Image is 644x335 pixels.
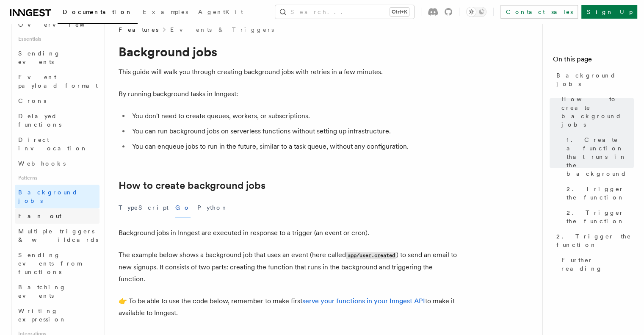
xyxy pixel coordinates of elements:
[138,3,193,23] a: Examples
[275,5,414,19] button: Search...Ctrl+K
[553,68,634,91] a: Background jobs
[302,297,425,305] a: serve your functions in your Inngest API
[18,74,98,89] span: Event payload format
[15,224,100,247] a: Multiple triggers & wildcards
[119,44,457,59] h1: Background jobs
[119,227,457,239] p: Background jobs in Inngest are executed in response to a trigger (an event or cron).
[561,95,634,129] span: How to create background jobs
[18,252,81,275] span: Sending events from functions
[15,247,100,280] a: Sending events from functions
[130,125,457,137] li: You can run background jobs on serverless functions without setting up infrastructure.
[119,25,158,34] span: Features
[15,303,100,327] a: Writing expression
[18,113,61,128] span: Delayed functions
[18,213,61,219] span: Fan out
[15,32,100,46] span: Essentials
[175,198,191,217] button: Go
[346,252,396,259] code: app/user.created
[170,25,274,34] a: Events & Triggers
[556,232,634,249] span: 2. Trigger the function
[143,8,188,15] span: Examples
[15,69,100,93] a: Event payload format
[567,208,634,225] span: 2. Trigger the function
[567,136,634,178] span: 1. Create a function that runs in the background
[15,171,100,185] span: Patterns
[18,307,66,323] span: Writing expression
[581,5,637,19] a: Sign Up
[553,229,634,252] a: 2. Trigger the function
[18,228,98,243] span: Multiple triggers & wildcards
[15,280,100,303] a: Batching events
[119,66,457,78] p: This guide will walk you through creating background jobs with retries in a few minutes.
[130,141,457,152] li: You can enqueue jobs to run in the future, similar to a task queue, without any configuration.
[119,180,265,191] a: How to create background jobs
[15,93,100,108] a: Crons
[18,21,105,28] span: Overview
[193,3,248,23] a: AgentKit
[563,205,634,229] a: 2. Trigger the function
[553,54,634,68] h4: On this page
[500,5,578,19] a: Contact sales
[198,8,243,15] span: AgentKit
[15,46,100,69] a: Sending events
[18,160,66,167] span: Webhooks
[119,88,457,100] p: By running background tasks in Inngest:
[18,136,88,152] span: Direct invocation
[556,71,634,88] span: Background jobs
[563,132,634,181] a: 1. Create a function that runs in the background
[15,156,100,171] a: Webhooks
[63,8,133,15] span: Documentation
[18,284,66,299] span: Batching events
[119,295,457,319] p: 👉 To be able to use the code below, remember to make first to make it available to Inngest.
[15,185,100,208] a: Background jobs
[119,249,457,285] p: The example below shows a background job that uses an event (here called ) to send an email to ne...
[130,110,457,122] li: You don't need to create queues, workers, or subscriptions.
[119,198,169,217] button: TypeScript
[18,189,78,204] span: Background jobs
[558,252,634,276] a: Further reading
[197,198,228,217] button: Python
[390,8,409,16] kbd: Ctrl+K
[15,208,100,224] a: Fan out
[561,256,634,273] span: Further reading
[15,108,100,132] a: Delayed functions
[558,91,634,132] a: How to create background jobs
[466,7,486,17] button: Toggle dark mode
[18,50,61,65] span: Sending events
[15,132,100,156] a: Direct invocation
[15,17,100,32] a: Overview
[563,181,634,205] a: 2. Trigger the function
[567,185,634,202] span: 2. Trigger the function
[18,97,46,104] span: Crons
[58,3,138,24] a: Documentation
